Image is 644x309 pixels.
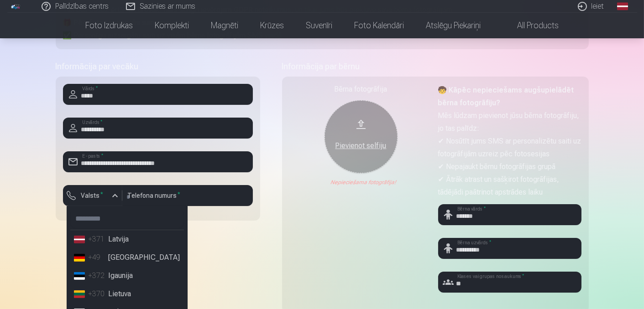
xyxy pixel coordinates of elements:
a: Suvenīri [295,13,343,38]
h5: Informācija par bērnu [282,60,589,73]
li: Lietuva [70,285,184,303]
li: Igaunija [70,267,184,285]
button: Pievienot selfiju [325,100,398,173]
p: Mēs lūdzam pievienot jūsu bērna fotogrāfiju, jo tas palīdz: [438,109,581,135]
a: Magnēti [200,13,249,38]
div: +370 [89,288,107,299]
li: Latvija [70,230,184,248]
p: ✔ Nosūtīt jums SMS ar personalizētu saiti uz fotogrāfijām uzreiz pēc fotosesijas [438,135,581,160]
img: /fa1 [11,4,21,9]
div: +49 [89,252,107,263]
p: ✔ Ātrāk atrast un sašķirot fotogrāfijas, tādējādi paātrinot apstrādes laiku [438,173,581,199]
strong: 🧒 Kāpēc nepieciešams augšupielādēt bērna fotogrāfiju? [438,86,574,107]
div: Nepieciešama fotogrāfija! [289,179,433,186]
a: Krūzes [249,13,295,38]
div: +371 [89,234,107,245]
button: Valsts* [63,185,122,206]
label: Valsts [78,191,107,200]
a: Komplekti [144,13,200,38]
div: Pievienot selfiju [334,140,388,151]
a: Atslēgu piekariņi [415,13,492,38]
div: Lauks ir obligāts [63,206,122,213]
li: [GEOGRAPHIC_DATA] [70,248,184,267]
div: Bērna fotogrāfija [289,84,433,95]
a: All products [492,13,570,38]
p: ✔ Nepajaukt bērnu fotogrāfijas grupā [438,160,581,173]
a: Foto kalendāri [343,13,415,38]
a: Foto izdrukas [74,13,144,38]
div: +372 [89,270,107,281]
h5: Informācija par vecāku [56,60,260,73]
